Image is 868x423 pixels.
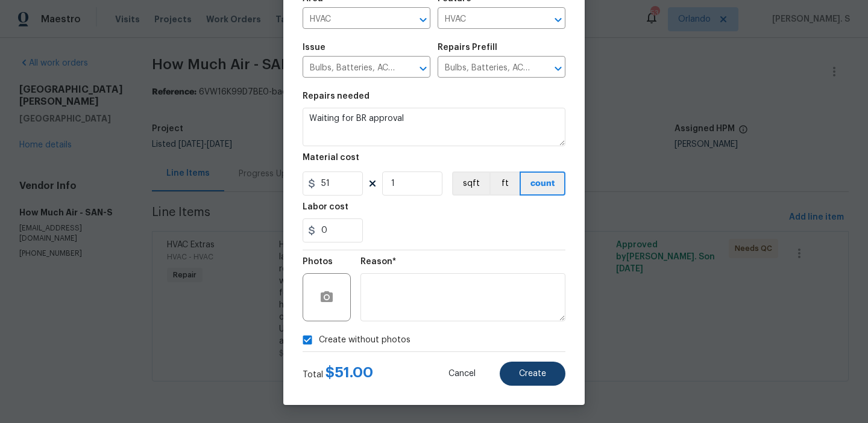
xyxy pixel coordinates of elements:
[429,362,495,386] button: Cancel
[303,203,348,211] h5: Labor cost
[550,60,567,77] button: Open
[325,365,373,380] span: $ 51.00
[520,171,565,196] button: count
[303,92,370,100] h5: Repairs needed
[519,369,546,378] span: Create
[303,153,359,162] h5: Material cost
[360,258,396,266] h5: Reason*
[415,60,432,77] button: Open
[415,11,432,28] button: Open
[448,369,476,378] span: Cancel
[303,43,325,52] h5: Issue
[319,334,410,347] span: Create without photos
[303,258,333,266] h5: Photos
[550,11,567,28] button: Open
[303,108,565,146] textarea: Waiting for BR approval
[303,366,373,381] div: Total
[452,171,489,196] button: sqft
[500,362,565,386] button: Create
[438,43,497,52] h5: Repairs Prefill
[489,171,520,196] button: ft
